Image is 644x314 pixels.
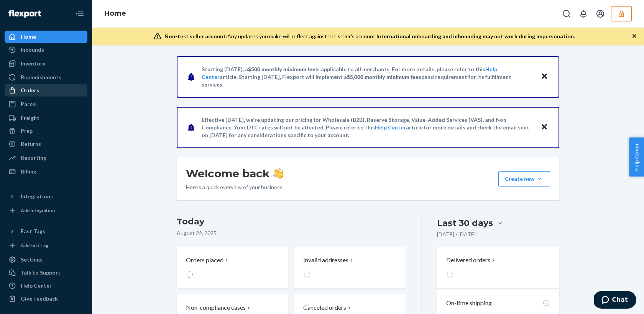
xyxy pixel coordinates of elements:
[21,60,45,67] div: Inventory
[5,240,87,250] a: Add Fast Tag
[104,9,126,18] a: Home
[186,256,223,265] p: Orders placed
[21,282,52,289] div: Help Center
[21,74,61,81] div: Replenishments
[248,66,315,72] span: $500 monthly minimum fee
[593,6,608,21] button: Open account menu
[5,44,87,56] a: Inbounds
[8,10,41,18] img: Flexport logo
[376,33,575,39] span: International onboarding and inbounding may not work during impersonation.
[21,33,36,41] div: Home
[72,6,87,21] button: Close Navigation
[21,269,61,276] div: Talk to Support
[303,303,346,312] p: Canceled orders
[437,231,476,238] p: [DATE] - [DATE]
[5,267,87,279] button: Talk to Support
[539,71,549,82] button: Close
[446,256,496,265] button: Delivered orders
[21,168,36,175] div: Billing
[202,65,533,88] p: Starting [DATE], a is applicable to all merchants. For more details, please refer to this article...
[21,127,33,135] div: Prep
[273,168,284,179] img: hand-wave emoji
[437,217,493,229] div: Last 30 days
[202,116,533,139] p: Effective [DATE], we're updating our pricing for Wholesale (B2B), Reserve Storage, Value-Added Se...
[5,125,87,137] a: Prep
[98,3,132,25] ol: breadcrumbs
[164,33,227,39] span: Non-test seller account:
[347,74,419,80] span: $5,000 monthly minimum fee
[186,303,246,312] p: Non-compliance cases
[294,247,405,288] button: Invalid addresses
[177,229,406,237] p: August 22, 2025
[21,100,37,108] div: Parcel
[5,98,87,110] a: Parcel
[186,167,284,180] h1: Welcome back
[5,31,87,43] a: Home
[21,114,39,122] div: Freight
[5,71,87,83] a: Replenishments
[21,46,44,54] div: Inbounds
[539,122,549,133] button: Close
[559,6,574,21] button: Open Search Box
[21,207,55,214] div: Add Integration
[5,112,87,124] a: Freight
[186,183,284,191] p: Here’s a quick overview of your business
[21,227,45,235] div: Fast Tags
[21,154,46,162] div: Reporting
[21,295,58,303] div: Give Feedback
[5,280,87,292] a: Help Center
[21,242,48,249] div: Add Fast Tag
[5,190,87,203] button: Integrations
[21,140,41,148] div: Returns
[5,253,87,266] a: Settings
[375,124,406,131] a: Help Center
[164,33,575,40] div: Any updates you make will reflect against the seller's account.
[594,291,636,310] iframe: Opens a widget where you can chat to one of our agents
[498,171,550,186] button: Create new
[21,256,43,263] div: Settings
[5,225,87,237] button: Fast Tags
[5,138,87,150] a: Returns
[21,193,53,200] div: Integrations
[5,84,87,96] a: Orders
[21,87,39,94] div: Orders
[5,293,87,305] button: Give Feedback
[576,6,591,21] button: Open notifications
[5,165,87,178] a: Billing
[446,299,492,307] p: On-time shipping
[5,152,87,164] a: Reporting
[177,247,288,288] button: Orders placed
[303,256,348,265] p: Invalid addresses
[5,206,87,216] a: Add Integration
[177,216,406,228] h3: Today
[629,137,644,177] button: Help Center
[5,57,87,70] a: Inventory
